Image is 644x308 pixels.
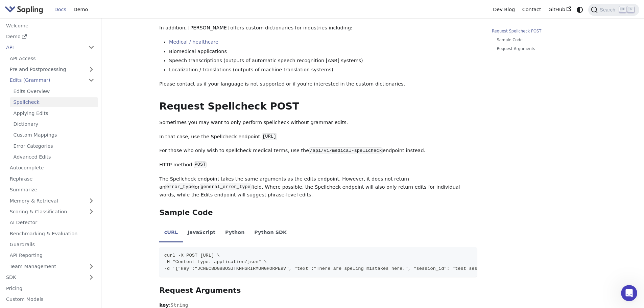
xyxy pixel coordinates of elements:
p: In addition, [PERSON_NAME] offers custom dictionaries for industries including: [159,24,477,32]
button: Search (Ctrl+K) [588,4,639,16]
a: Benchmarking & Evaluation [6,229,98,238]
a: Contact [519,4,545,15]
a: Demo [2,32,98,42]
code: general_error_type [200,184,251,190]
p: Sometimes you may want to only perform spellcheck without grammar edits. [159,119,477,127]
a: SDK [2,273,85,282]
p: Please contact us if your language is not supported or if you're interested in the custom diction... [159,80,477,88]
code: /api/v1/medical-spellcheck [309,147,383,154]
a: Summarize [6,185,98,195]
a: API Reporting [6,251,98,260]
a: Advanced Edits [10,152,98,162]
kbd: K [627,6,634,13]
a: API Access [6,53,98,63]
span: -H "Content-Type: application/json" \ [164,259,267,264]
a: Custom Models [2,294,98,304]
span: -d '{"key":"JCNEC8DG8BOSJTKNHGRIRMUNGHORPE9V", "text":"There are speling mistakes here.", "sessio... [164,266,497,271]
a: AI Detector [6,218,98,228]
a: Error Categories [10,141,98,151]
a: Sapling.ai [5,5,46,15]
iframe: Intercom live chat [621,285,637,301]
li: Python SDK [249,223,292,242]
p: The Spellcheck endpoint takes the same arguments as the edits endpoint. However, it does not retu... [159,175,477,199]
code: error_type [165,184,195,190]
img: Sapling.ai [5,5,43,15]
a: Medical / healthcare [169,39,218,45]
a: Edits (Grammar) [6,75,98,85]
li: Speech transcriptions (outputs of automatic speech recognition [ASR] systems) [169,57,477,65]
a: Request Arguments [497,46,581,52]
button: Expand sidebar category 'SDK' [85,273,98,282]
a: Docs [51,4,70,15]
a: API [2,43,85,52]
a: Rephrase [6,174,98,184]
p: HTTP method: [159,161,477,169]
p: In that case, use the Spellcheck endpoint. [159,133,477,141]
strong: key [159,302,169,308]
a: GitHub [545,4,575,15]
a: Scoring & Classification [6,207,98,217]
a: Pre and Postprocessing [6,65,98,74]
h2: Request Spellcheck POST [159,100,477,113]
li: Biomedical applications [169,48,477,56]
a: Sample Code [497,37,581,43]
span: Search [598,7,619,13]
p: For those who only wish to spellcheck medical terms, use the endpoint instead. [159,147,477,155]
li: cURL [159,223,183,242]
h3: Request Arguments [159,286,477,295]
a: Dictionary [10,119,98,129]
a: Request Spellcheck POST [492,28,583,34]
code: [URL] [262,133,277,140]
button: Collapse sidebar category 'API' [85,43,98,52]
a: Dev Blog [489,4,518,15]
li: Localization / translations (outputs of machine translation systems) [169,66,477,74]
a: Spellcheck [10,97,98,107]
a: Demo [70,4,92,15]
a: Memory & Retrieval [6,196,98,206]
li: JavaScript [183,223,220,242]
a: Edits Overview [10,86,98,96]
span: String [170,302,188,308]
span: curl -X POST [URL] \ [164,253,220,258]
a: Welcome [2,21,98,30]
li: Python [220,223,249,242]
h3: Sample Code [159,208,477,217]
a: Autocomplete [6,163,98,173]
a: Applying Edits [10,108,98,118]
a: Custom Mappings [10,130,98,140]
code: POST [194,161,207,168]
a: Guardrails [6,240,98,250]
a: Team Management [6,261,98,271]
a: Pricing [2,283,98,293]
button: Switch between dark and light mode (currently system mode) [575,5,585,15]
